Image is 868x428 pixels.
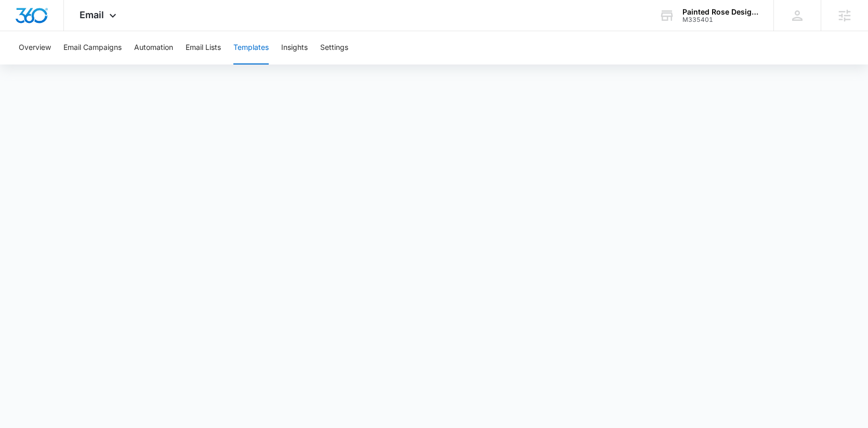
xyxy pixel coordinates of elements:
button: Automation [134,31,173,64]
button: Email Lists [186,31,221,64]
button: Overview [19,31,51,64]
button: Settings [320,31,348,64]
button: Insights [281,31,308,64]
div: account name [682,8,758,16]
span: Email [80,9,104,20]
div: account id [682,16,758,23]
button: Email Campaigns [63,31,122,64]
button: Templates [233,31,269,64]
